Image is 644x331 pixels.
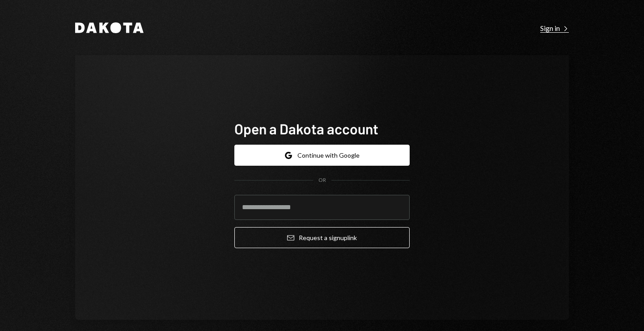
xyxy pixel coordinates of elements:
div: OR [318,176,326,184]
button: Request a signuplink [234,227,410,248]
div: Sign in [540,24,569,33]
a: Sign in [540,23,569,33]
h1: Open a Dakota account [234,120,410,138]
button: Continue with Google [234,145,410,166]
